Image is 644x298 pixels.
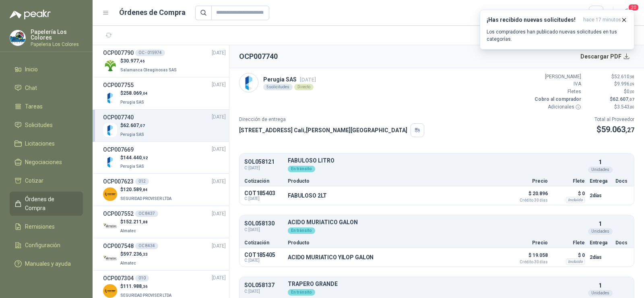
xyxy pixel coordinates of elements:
[120,261,136,265] span: Almatec
[244,221,283,227] p: SOL058130
[123,155,148,160] span: 144.440
[588,228,613,235] div: Unidades
[103,274,134,283] h3: OCP007304
[508,198,548,202] span: Crédito 30 días
[533,103,581,111] p: Adicionales
[103,177,134,186] h3: OCP007623
[123,219,148,225] span: 152.211
[630,82,634,86] span: ,09
[244,258,283,263] span: C: [DATE]
[566,258,585,265] div: Incluido
[212,113,226,121] span: [DATE]
[244,227,283,233] span: C: [DATE]
[120,218,148,226] p: $
[294,84,314,90] div: Directo
[212,274,226,282] span: [DATE]
[103,219,117,233] img: Company Logo
[590,191,611,200] p: 2 días
[139,59,145,63] span: ,46
[103,58,117,73] img: Company Logo
[120,57,178,65] p: $
[590,179,611,183] p: Entrega
[617,81,634,87] span: 9.996
[263,75,316,84] p: Perugia SAS
[590,240,611,245] p: Entrega
[576,48,635,65] button: Descargar PDF
[142,220,148,224] span: ,88
[120,229,136,233] span: Almatec
[103,123,117,137] img: Company Logo
[244,282,283,288] p: SOL058137
[508,260,548,264] span: Crédito 30 días
[533,73,581,81] p: [PERSON_NAME]
[103,155,117,169] img: Company Logo
[620,6,634,20] button: 20
[244,196,283,201] span: C: [DATE]
[212,210,226,218] span: [DATE]
[288,192,327,199] p: FABULOSO 2LT
[244,190,283,196] p: COT185403
[244,159,283,165] p: SOL058121
[613,96,634,102] span: 62.607
[25,176,43,185] span: Cotizar
[553,250,585,260] p: $ 0
[119,7,186,18] h1: Órdenes de Compra
[599,281,602,290] p: 1
[212,81,226,89] span: [DATE]
[25,158,62,167] span: Negociaciones
[588,167,613,173] div: Unidades
[588,290,613,296] div: Unidades
[123,90,148,96] span: 258.069
[123,283,148,289] span: 111.988
[594,116,634,123] p: Total al Proveedor
[627,89,634,94] span: 0
[103,113,226,138] a: OCP007740[DATE] Company Logo$62.607,07Perugia SAS
[103,242,226,267] a: OCP007548OC 8434[DATE] Company Logo$597.236,33Almatec
[288,179,503,183] p: Producto
[288,158,585,164] p: FABULOSO LITRO
[103,242,134,250] h3: OCP007548
[120,122,146,129] p: $
[135,243,158,249] div: OC 8434
[135,275,149,281] div: 010
[487,17,580,23] h3: ¡Has recibido nuevas solicitudes!
[103,145,226,171] a: OCP007669[DATE] Company Logo$144.440,92Perugia SAS
[10,99,83,114] a: Tareas
[586,88,634,96] p: $
[300,77,316,83] span: [DATE]
[135,210,158,217] div: OC 8437
[25,222,55,231] span: Remisiones
[10,238,83,253] a: Configuración
[212,242,226,250] span: [DATE]
[142,252,148,256] span: ,33
[288,240,503,245] p: Producto
[10,62,83,77] a: Inicio
[123,58,145,64] span: 30.977
[135,50,165,56] div: OC - 015974
[480,10,634,50] button: ¡Has recibido nuevas solicitudes!hace 17 minutos Los compradores han publicado nuevas solicitudes...
[487,28,627,43] p: Los compradores han publicado nuevas solicitudes en tus categorías.
[103,177,226,202] a: OCP007623012[DATE] Company Logo$120.589,84SEGURIDAD PROVISER LTDA
[594,123,634,136] p: $
[508,189,548,202] p: $ 20.896
[25,259,71,268] span: Manuales y ayuda
[120,100,144,104] span: Perugia SAS
[25,102,43,111] span: Tareas
[103,113,134,122] h3: OCP007740
[10,256,83,271] a: Manuales y ayuda
[583,17,621,23] span: hace 17 minutos
[599,158,602,167] p: 1
[586,103,634,111] p: $
[615,240,629,245] p: Docs
[103,145,134,154] h3: OCP007669
[139,123,145,128] span: ,07
[25,121,53,129] span: Solicitudes
[135,178,149,185] div: 012
[508,179,548,183] p: Precio
[142,188,148,192] span: ,84
[590,252,611,262] p: 2 días
[508,250,548,264] p: $ 19.058
[25,139,55,148] span: Licitaciones
[553,189,585,198] p: $ 0
[31,42,83,47] p: Papeleria Los Colores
